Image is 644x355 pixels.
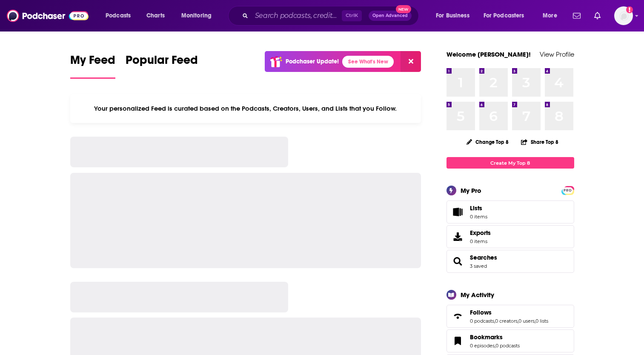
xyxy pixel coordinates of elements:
[470,204,487,212] span: Lists
[449,335,467,347] a: Bookmarks
[181,10,212,22] span: Monitoring
[449,310,467,322] a: Follows
[396,5,411,13] span: New
[447,329,574,352] span: Bookmarks
[126,53,198,72] span: Popular Feed
[470,318,494,324] a: 0 podcasts
[495,343,520,349] a: 0 podcasts
[470,229,491,237] span: Exports
[141,9,170,23] a: Charts
[252,9,342,23] input: Search podcasts, credits, & more...
[570,9,584,23] a: Show notifications dropdown
[614,6,633,25] span: Logged in as gmacdermott
[626,6,633,13] svg: Add a profile image
[461,186,481,195] div: My Pro
[470,343,495,349] a: 0 episodes
[447,225,574,248] a: Exports
[7,8,89,24] img: Podchaser - Follow, Share and Rate Podcasts
[447,305,574,328] span: Follows
[494,318,495,324] span: ,
[70,53,115,72] span: My Feed
[470,263,487,269] a: 3 saved
[461,137,514,147] button: Change Top 8
[461,291,494,299] div: My Activity
[614,6,633,25] img: User Profile
[372,14,408,18] span: Open Advanced
[563,187,573,194] span: PRO
[436,10,469,22] span: For Business
[369,11,412,21] button: Open AdvancedNew
[495,343,495,349] span: ,
[447,250,574,273] span: Searches
[449,255,467,267] a: Searches
[70,94,421,123] div: Your personalized Feed is curated based on the Podcasts, Creators, Users, and Lists that you Follow.
[106,10,131,22] span: Podcasts
[470,333,503,341] span: Bookmarks
[535,318,548,324] a: 0 lists
[470,214,487,220] span: 0 items
[430,9,480,23] button: open menu
[146,10,165,22] span: Charts
[563,187,573,193] a: PRO
[478,9,537,23] button: open menu
[470,309,548,316] a: Follows
[518,318,518,324] span: ,
[518,318,535,324] a: 0 users
[449,206,467,218] span: Lists
[470,333,520,341] a: Bookmarks
[537,9,568,23] button: open menu
[447,200,574,223] a: Lists
[614,6,633,25] button: Show profile menu
[540,50,574,58] a: View Profile
[126,53,198,79] a: Popular Feed
[470,309,492,316] span: Follows
[484,10,524,22] span: For Podcasters
[447,157,574,169] a: Create My Top 8
[449,231,467,243] span: Exports
[470,238,491,244] span: 0 items
[100,9,142,23] button: open menu
[342,10,362,21] span: Ctrl K
[175,9,223,23] button: open menu
[543,10,557,22] span: More
[591,9,604,23] a: Show notifications dropdown
[236,6,427,26] div: Search podcasts, credits, & more...
[470,204,482,212] span: Lists
[521,134,559,150] button: Share Top 8
[286,58,339,65] p: Podchaser Update!
[447,50,531,58] a: Welcome [PERSON_NAME]!
[342,56,394,68] a: See What's New
[495,318,518,324] a: 0 creators
[470,254,497,261] a: Searches
[70,53,115,79] a: My Feed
